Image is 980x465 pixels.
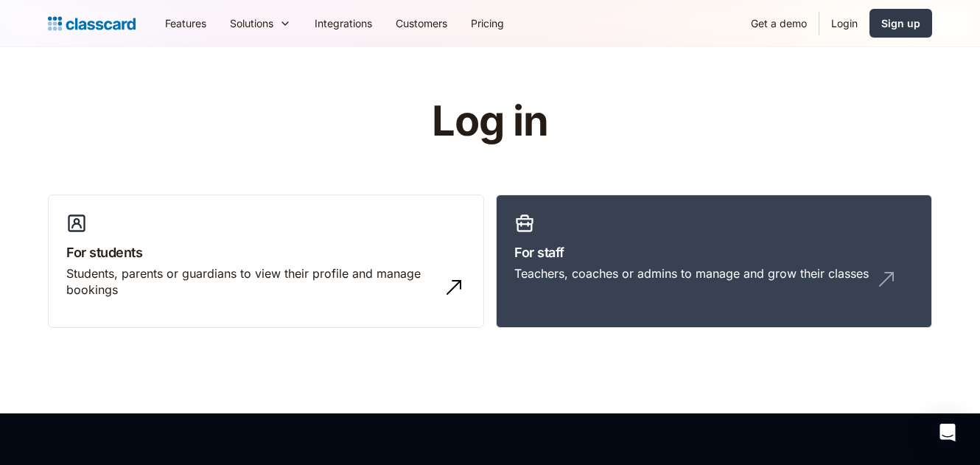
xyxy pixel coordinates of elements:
a: Login [819,7,869,40]
div: Sign up [881,15,920,31]
h3: For staff [514,242,914,262]
a: Sign up [869,9,932,38]
h1: Log in [256,99,724,144]
a: Customers [384,7,459,40]
a: Pricing [459,7,516,40]
div: Students, parents or guardians to view their profile and manage bookings [66,265,436,298]
a: Logo [48,13,136,34]
a: Features [153,7,218,40]
a: For staffTeachers, coaches or admins to manage and grow their classes [496,195,932,329]
div: Solutions [230,15,273,31]
a: Get a demo [739,7,819,40]
a: Integrations [303,7,384,40]
a: For studentsStudents, parents or guardians to view their profile and manage bookings [48,195,484,329]
div: Open Intercom Messenger [930,415,965,450]
h3: For students [66,242,466,262]
div: Teachers, coaches or admins to manage and grow their classes [514,265,869,282]
div: Solutions [218,7,303,40]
